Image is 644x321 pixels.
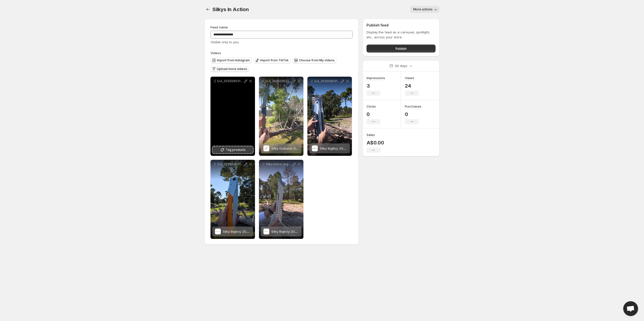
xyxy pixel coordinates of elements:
[367,132,375,137] h3: Sales
[312,145,318,151] img: Silky BigBoy 2000 Medium Tooth | 360mm
[217,162,243,166] p: DJI_20250903130436_0013_D_2
[226,147,246,152] span: Tag products
[395,63,407,68] p: 30 days
[210,160,255,239] div: DJI_20250903130436_0013_D_2Silky Bigboy 2000 Extra Large Tooth Curved Blade | 360mmSilky Bigboy 2...
[367,45,436,52] button: Publish
[410,6,439,13] button: More actions
[367,23,436,28] h2: Publish feed
[259,160,303,239] div: Silky Extra Large toothSilky Bigboy 2000 Extra Large Tooth Curved Blade | 360mmSilky Bigboy 2000 ...
[367,111,380,117] p: 0
[254,57,291,63] button: Import from TikTok
[320,146,386,150] span: Silky BigBoy 2000 Medium Tooth | 360mm
[367,30,436,40] p: Display the feed as a carousel, spotlight, etc., across your store.
[260,58,289,62] span: Import from TikTok
[263,229,269,234] img: Silky Bigboy 2000 Extra Large Tooth Curved Blade | 360mm
[367,140,384,146] p: A$0.00
[210,57,252,63] button: Import from Instagram
[266,162,292,166] p: Silky Extra Large tooth
[210,66,249,72] button: Upload more videos
[293,57,337,63] button: Choose from My videos
[215,229,221,234] img: Silky Bigboy 2000 Extra Large Tooth Curved Blade | 360mm
[217,58,250,62] span: Import from Instagram
[405,111,421,117] p: 0
[205,6,211,13] button: Settings
[367,104,376,109] h3: Clicks
[367,75,385,80] h3: Impressions
[210,25,228,29] span: Feed name
[259,77,303,156] div: DJI_20250903130436_0013_D_3Silky Outback GomBoy | 240mmSilky Outback GomBoy | 240mm
[413,7,433,11] span: More actions
[271,229,365,233] span: Silky Bigboy 2000 Extra Large Tooth Curved Blade | 360mm
[299,58,335,62] span: Choose from My videos
[210,40,239,44] span: Visible only to you.
[210,77,255,156] div: DJI_20250903130436_0013_D_4Tag products
[314,79,340,83] p: DJI_20250903130436_0013_D
[212,6,249,12] span: Silkys In Action
[405,104,421,109] h3: Purchases
[217,67,247,71] span: Upload more videos
[212,146,253,153] button: Tag products
[217,79,243,83] p: DJI_20250903130436_0013_D_4
[210,51,221,55] span: Videos
[263,145,269,151] img: Silky Outback GomBoy | 240mm
[623,301,638,316] a: Open chat
[307,77,352,156] div: DJI_20250903130436_0013_DSilky BigBoy 2000 Medium Tooth | 360mmSilky BigBoy 2000 Medium Tooth | 3...
[405,75,414,80] h3: Views
[223,229,316,233] span: Silky Bigboy 2000 Extra Large Tooth Curved Blade | 360mm
[367,83,385,89] p: 3
[266,79,292,83] p: DJI_20250903130436_0013_D_3
[395,46,407,51] span: Publish
[405,83,419,89] p: 24
[271,146,321,150] span: Silky Outback GomBoy | 240mm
